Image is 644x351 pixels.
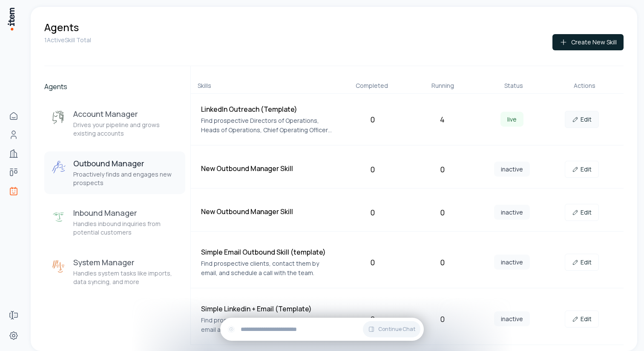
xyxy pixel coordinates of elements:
[201,104,334,114] h4: LinkedIn Outreach (Template)
[73,109,178,119] h3: Account Manager
[341,256,404,268] div: 0
[44,20,79,34] h1: Agents
[5,307,22,324] a: Forms
[5,327,22,344] a: Settings
[378,326,415,333] span: Continue Chat
[494,311,530,326] span: inactive
[201,163,334,174] h4: New Outbound Manager Skill
[565,161,599,178] a: Edit
[7,7,15,31] img: Item Brain Logo
[44,151,185,194] button: Outbound ManagerOutbound ManagerProactively finds and engages new prospects
[482,81,546,90] div: Status
[44,201,185,244] button: Inbound ManagerInbound ManagerHandles inbound inquiries from potential customers
[5,164,22,181] a: Deals
[552,81,617,90] div: Actions
[44,36,91,44] p: 1 Active Skill Total
[494,255,530,270] span: inactive
[73,257,178,267] h3: System Manager
[411,313,474,325] div: 0
[552,34,624,50] button: Create New Skill
[341,206,404,218] div: 0
[73,269,178,286] p: Handles system tasks like imports, data syncing, and more
[201,206,334,217] h4: New Outbound Manager Skill
[411,113,474,125] div: 4
[565,310,599,328] a: Edit
[411,256,474,268] div: 0
[5,126,22,143] a: People
[494,162,530,177] span: inactive
[51,110,66,126] img: Account Manager
[411,206,474,218] div: 0
[220,318,424,341] div: Continue Chat
[73,121,178,138] p: Drives your pipeline and grows existing accounts
[565,111,599,128] a: Edit
[411,81,475,90] div: Running
[73,170,178,187] p: Proactively finds and engages new prospects
[73,208,178,218] h3: Inbound Manager
[201,259,334,278] p: Find prospective clients, contact them by email, and schedule a call with the team.
[5,145,22,162] a: Companies
[565,204,599,221] a: Edit
[5,183,22,200] a: Agents
[73,158,178,168] h3: Outbound Manager
[494,205,530,220] span: inactive
[73,220,178,237] p: Handles inbound inquiries from potential customers
[201,116,334,135] p: Find prospective Directors of Operations, Heads of Operations, Chief Operating Officers, or Chief...
[363,321,420,337] button: Continue Chat
[341,163,404,175] div: 0
[201,304,334,314] h4: Simple Linkedin + Email (Template)
[44,102,185,145] button: Account ManagerAccount ManagerDrives your pipeline and grows existing accounts
[51,259,66,274] img: System Manager
[500,112,523,127] span: live
[198,81,333,90] div: Skills
[51,209,66,225] img: Inbound Manager
[201,247,334,257] h4: Simple Email Outbound Skill (template)
[201,316,334,334] p: Find prospective clients, contact them via email and LinkedIn, and schedule a call with the team
[565,254,599,271] a: Edit
[5,107,22,125] a: Home
[51,160,66,175] img: Outbound Manager
[341,313,404,325] div: 0
[44,81,185,92] h2: Agents
[341,113,404,125] div: 0
[339,81,404,90] div: Completed
[411,163,474,175] div: 0
[44,250,185,293] button: System ManagerSystem ManagerHandles system tasks like imports, data syncing, and more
